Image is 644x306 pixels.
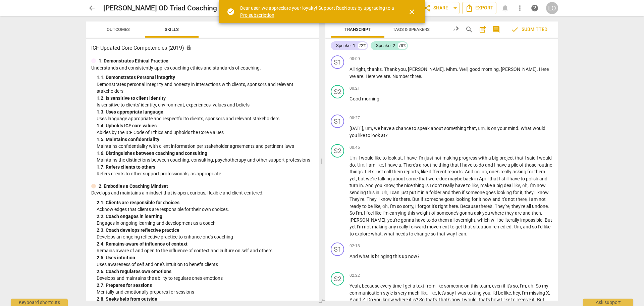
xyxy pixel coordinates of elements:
[494,162,496,168] span: I
[350,145,360,150] span: 00:45
[355,162,357,168] span: .
[465,169,474,174] span: And
[389,190,392,195] span: I
[383,162,385,168] span: ,
[493,183,496,188] span: a
[521,126,533,131] span: What
[480,169,482,174] span: ,
[350,96,362,101] span: Good
[383,183,394,188] span: know
[522,183,528,188] span: Filler word
[350,86,360,91] span: 00:21
[388,155,397,161] span: look
[357,155,359,161] span: ,
[387,190,389,195] span: ,
[407,155,417,161] span: have
[97,143,314,150] p: Maintains confidentiality with client information per stakeholder agreements and pertinent laws
[428,176,439,181] span: were
[382,155,388,161] span: to
[390,74,392,79] span: .
[451,4,459,12] span: arrow_drop_down
[539,155,552,161] span: would
[356,176,358,181] span: ,
[533,126,545,131] span: would
[477,24,488,35] button: Add summary
[375,155,382,161] span: like
[103,4,304,12] h2: [PERSON_NAME] OD Triad Coaching with [PERSON_NAME] [DATE]
[394,183,396,188] span: ,
[537,190,548,195] span: know
[439,176,448,181] span: due
[478,155,488,161] span: with
[350,56,360,62] span: 00:00
[364,196,367,202] span: .
[488,155,492,161] span: a
[537,155,539,161] span: I
[393,27,430,32] span: Tags & Speakers
[419,176,428,181] span: that
[398,42,407,49] div: 78%
[537,183,546,188] span: now
[421,190,426,195] span: in
[350,169,363,174] span: things
[492,196,501,202] span: and
[358,133,366,138] span: like
[365,169,375,174] span: Let's
[425,183,430,188] span: is
[384,67,398,72] span: Thank
[363,74,366,79] span: .
[489,176,499,181] span: that
[97,122,314,129] div: 1. 4. Upholds ICF core values
[508,126,518,131] span: mind
[372,126,374,131] span: ,
[365,126,372,131] span: Filler word
[476,126,478,131] span: ,
[11,299,68,306] div: Keyboard shortcuts
[531,4,539,12] span: help
[434,155,442,161] span: not
[375,169,384,174] span: just
[426,155,434,161] span: just
[382,67,384,72] span: .
[525,162,537,168] span: those
[91,44,314,52] h3: ICF Updated Core Competencies (2019)
[430,183,432,188] span: I
[392,169,404,174] span: them
[331,55,344,69] div: Change speaker
[398,162,401,168] span: a
[429,190,442,195] span: folder
[404,162,419,168] span: There's
[404,4,420,20] button: Close
[414,183,425,188] span: thing
[529,2,541,14] a: Help
[472,183,478,188] span: Filler word
[396,126,412,131] span: chance
[496,183,504,188] span: big
[504,183,514,188] span: deal
[363,126,365,131] span: ,
[91,64,314,72] p: Understands and consistently applies coaching ethics and standards of coaching.
[467,126,476,131] span: that
[99,183,168,190] p: 2. Embodies a Coaching Mindset
[401,162,404,168] span: .
[393,176,406,181] span: about
[384,169,392,174] span: call
[465,26,473,34] span: search
[350,155,357,161] span: Filler word
[466,190,486,195] span: someone
[460,162,462,168] span: I
[107,27,130,32] span: Outcomes
[519,162,525,168] span: of
[385,133,388,138] span: ?
[491,24,501,35] button: Show/Hide comments
[350,176,356,181] span: yet
[350,126,363,131] span: [DATE]
[97,101,314,108] p: Is sensitive to clients' identity, environment, experiences, values and beliefs
[97,95,314,102] div: 1. 2. Is sensitive to client identity
[392,126,396,131] span: a
[515,155,525,161] span: that
[527,169,534,174] span: for
[459,155,478,161] span: progress
[356,67,365,72] span: right
[505,23,553,36] button: Review is completed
